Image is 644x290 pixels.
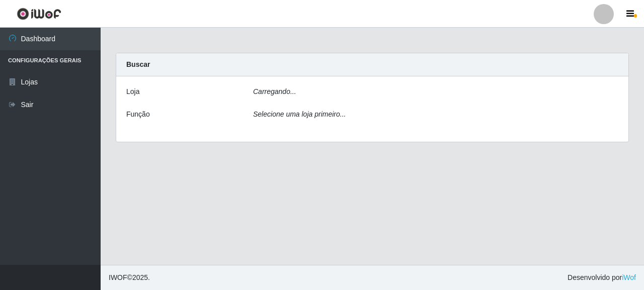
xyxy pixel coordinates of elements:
i: Carregando... [253,87,296,95]
span: Desenvolvido por [568,272,636,283]
label: Loja [126,86,139,97]
strong: Buscar [126,60,150,68]
span: IWOF [109,273,127,281]
span: © 2025 . [109,272,150,283]
a: iWof [622,273,636,281]
img: CoreUI Logo [17,8,61,20]
i: Selecione uma loja primeiro... [253,110,346,118]
label: Função [126,109,150,120]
